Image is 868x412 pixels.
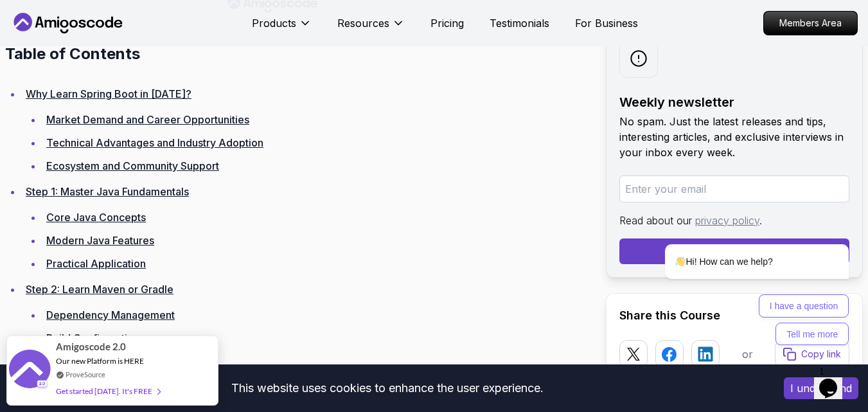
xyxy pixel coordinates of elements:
[624,128,855,354] iframe: chat widget
[775,340,849,368] button: Copy link
[764,12,857,35] p: Members Area
[252,15,296,31] p: Products
[490,15,549,31] a: Testimonials
[46,332,139,345] a: Build Configuration
[56,356,144,366] span: Our new Platform is HERE
[575,15,638,31] a: For Business
[619,307,849,325] h2: Share this Course
[46,211,146,224] a: Core Java Concepts
[619,175,849,202] input: Enter your email
[619,238,849,264] button: Subscribe
[26,283,173,296] a: Step 2: Learn Maven or Gradle
[5,44,585,64] h2: Table of Contents
[46,159,219,172] a: Ecosystem and Community Support
[46,309,175,321] a: Dependency Management
[56,384,160,399] div: Get started [DATE]. It's FREE
[26,185,189,198] a: Step 1: Master Java Fundamentals
[814,361,855,399] iframe: chat widget
[619,93,849,111] h2: Weekly newsletter
[9,350,51,391] img: provesource social proof notification image
[784,377,858,399] button: Accept cookies
[763,11,858,35] a: Members Area
[619,213,849,228] p: Read about our .
[46,136,263,149] a: Technical Advantages and Industry Adoption
[337,15,405,41] button: Resources
[619,114,849,160] p: No spam. Just the latest releases and tips, interesting articles, and exclusive interviews in you...
[46,257,146,270] a: Practical Application
[66,369,105,380] a: ProveSource
[10,374,765,402] div: This website uses cookies to enhance the user experience.
[337,15,389,31] p: Resources
[46,234,154,247] a: Modern Java Features
[56,339,126,354] span: Amigoscode 2.0
[742,346,753,362] p: or
[801,348,841,361] p: Copy link
[26,87,191,100] a: Why Learn Spring Boot in [DATE]?
[430,15,464,31] a: Pricing
[252,15,312,41] button: Products
[46,113,249,126] a: Market Demand and Career Opportunities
